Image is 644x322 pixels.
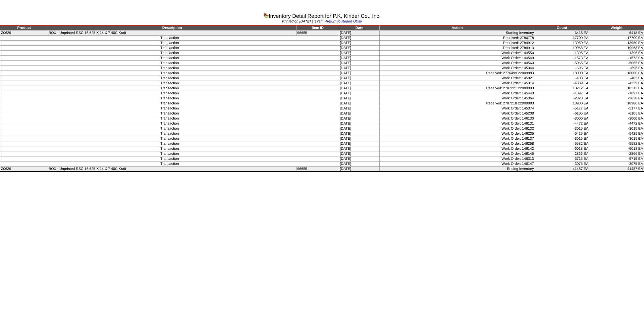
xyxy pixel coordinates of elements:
[380,106,535,111] td: Work Order: 145374
[380,41,535,46] td: Received: 2784912
[339,61,380,66] td: [DATE]
[589,151,644,156] td: -2866 EA
[589,141,644,146] td: -5582 EA
[0,146,339,151] td: Transaction
[48,31,297,36] td: BOX - Unprinted RSC 16.625 X 14 X 7 40C Kraft
[339,76,380,81] td: [DATE]
[380,31,535,36] td: Starting Inventory
[339,162,380,167] td: [DATE]
[589,81,644,86] td: -4339 EA
[589,101,644,106] td: 18900 EA
[0,162,339,167] td: Transaction
[589,36,644,41] td: 17700 EA
[0,41,339,46] td: Transaction
[339,36,380,41] td: [DATE]
[0,156,339,162] td: Transaction
[339,116,380,121] td: [DATE]
[297,167,339,172] td: 96655
[339,126,380,131] td: [DATE]
[0,96,339,101] td: Transaction
[380,81,535,86] td: Work Order: 145314
[535,91,589,96] td: -1897 EA
[380,101,535,106] td: Received: 2787218 22009883
[589,146,644,151] td: -6018 EA
[535,51,589,56] td: -1395 EA
[339,151,380,156] td: [DATE]
[589,61,644,66] td: -5065 EA
[589,162,644,167] td: -3075 EA
[48,167,297,172] td: BOX - Unprinted RSC 16.625 X 14 X 7 40C Kraft
[380,66,535,71] td: Work Order: 145044
[535,121,589,126] td: -4472 EA
[0,167,48,172] td: Z0629
[0,121,339,126] td: Transaction
[589,91,644,96] td: -1897 EA
[535,151,589,156] td: -2866 EA
[339,141,380,146] td: [DATE]
[297,31,339,36] td: 96655
[535,156,589,162] td: -5715 EA
[589,126,644,131] td: -3015 EA
[380,151,535,156] td: Work Order: 146145
[589,41,644,46] td: 13950 EA
[0,91,339,96] td: Transaction
[380,136,535,141] td: Work Order: 146137
[0,106,339,111] td: Transaction
[339,101,380,106] td: [DATE]
[0,111,339,116] td: Transaction
[380,111,535,116] td: Work Order: 145208
[589,136,644,141] td: -3015 EA
[0,71,339,76] td: Transaction
[326,19,362,24] a: Return to Report Utility
[380,121,535,126] td: Work Order: 146131
[535,167,589,172] td: 41487 EA
[380,146,535,151] td: Work Order: 146142
[339,86,380,91] td: [DATE]
[380,76,535,81] td: Work Order: 145021
[535,162,589,167] td: -3075 EA
[589,131,644,136] td: -5425 EA
[535,25,589,31] td: Count
[0,136,339,141] td: Transaction
[48,25,297,31] td: Description
[339,156,380,162] td: [DATE]
[535,86,589,91] td: 18212 EA
[380,71,535,76] td: Received: 2776499 22009883
[535,46,589,51] td: 19968 EA
[535,36,589,41] td: 17700 EA
[535,111,589,116] td: -6105 EA
[380,96,535,101] td: Work Order: 145364
[0,151,339,156] td: Transaction
[339,66,380,71] td: [DATE]
[535,96,589,101] td: -2828 EA
[589,76,644,81] td: -403 EA
[535,136,589,141] td: -3015 EA
[589,71,644,76] td: 18000 EA
[339,146,380,151] td: [DATE]
[0,56,339,61] td: Transaction
[0,51,339,56] td: Transaction
[589,66,644,71] td: -696 EA
[339,131,380,136] td: [DATE]
[535,66,589,71] td: -696 EA
[380,36,535,41] td: Received: 2780778
[535,71,589,76] td: 18000 EA
[589,156,644,162] td: -5715 EA
[380,86,535,91] td: Received: 2787221 22009883
[535,76,589,81] td: -403 EA
[339,111,380,116] td: [DATE]
[589,121,644,126] td: -4472 EA
[380,56,535,61] td: Work Order: 144549
[380,126,535,131] td: Work Order: 146132
[589,106,644,111] td: -5177 EA
[0,25,48,31] td: Product
[535,146,589,151] td: -6018 EA
[0,76,339,81] td: Transaction
[339,31,380,36] td: [DATE]
[297,25,339,31] td: Item ID
[339,46,380,51] td: [DATE]
[380,51,535,56] td: Work Order: 144550
[535,61,589,66] td: -5065 EA
[535,81,589,86] td: -4339 EA
[535,31,589,36] td: 6418 EA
